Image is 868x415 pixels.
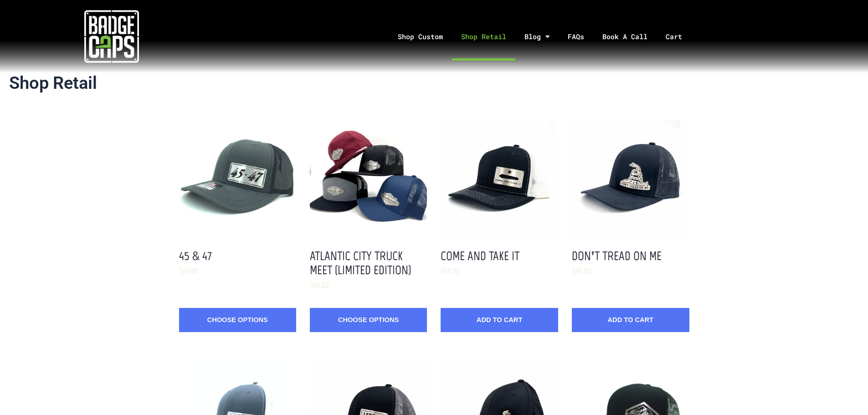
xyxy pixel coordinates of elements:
img: badgecaps white logo with green acccent [84,9,139,64]
a: Blog [515,13,559,61]
button: Atlantic City Truck Meet Hat Options [310,120,427,237]
h1: Shop Retail [9,73,859,94]
a: 45 & 47 [179,248,212,263]
a: Come and Take It [441,248,519,263]
nav: Menu [223,13,868,61]
span: $45.00 [179,266,198,276]
a: Shop Custom [389,13,452,61]
a: Atlantic City Truck Meet (Limited Edition) [310,248,411,277]
a: Shop Retail [452,13,515,61]
a: Don’t Tread on Me [572,248,662,263]
a: Choose Options [179,308,296,332]
span: $45.00 [310,280,329,290]
span: $45.00 [572,266,591,276]
a: Cart [657,13,703,61]
a: Book A Call [593,13,657,61]
span: $45.00 [441,266,460,276]
a: FAQs [559,13,593,61]
a: Choose Options [310,308,427,332]
button: Add to Cart [572,308,689,332]
button: Add to Cart [441,308,558,332]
